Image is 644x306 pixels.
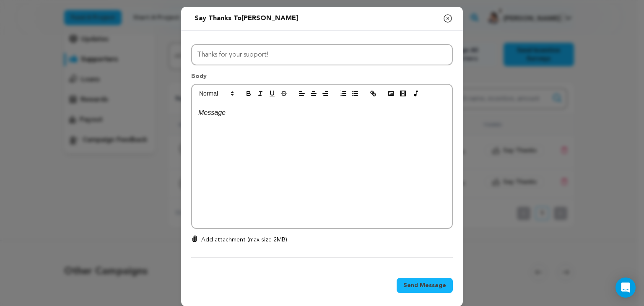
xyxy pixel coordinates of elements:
div: Open Intercom Messenger [615,277,636,298]
input: Subject [191,44,453,65]
p: Add attachment (max size 2MB) [201,236,287,244]
span: [PERSON_NAME] [241,15,298,22]
span: Send Message [403,281,446,290]
button: Send Message [397,278,453,293]
p: Body [191,72,453,84]
div: Say thanks to [195,13,298,23]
